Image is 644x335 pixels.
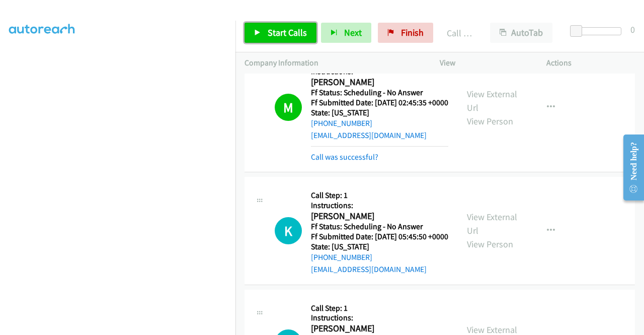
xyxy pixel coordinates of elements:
[378,23,433,43] a: Finish
[344,27,362,38] span: Next
[311,232,448,242] h5: Ff Submitted Date: [DATE] 05:45:50 +0000
[311,242,448,252] h5: State: [US_STATE]
[311,303,448,313] h5: Call Step: 1
[467,115,513,127] a: View Person
[275,94,302,121] h1: M
[615,127,644,208] iframe: Resource Center
[311,108,448,118] h5: State: [US_STATE]
[311,313,448,323] h5: Instructions:
[311,118,372,128] a: [PHONE_NUMBER]
[245,23,316,43] a: Start Calls
[311,264,427,274] a: [EMAIL_ADDRESS][DOMAIN_NAME]
[268,27,307,38] span: Start Calls
[467,211,517,236] a: View External Url
[311,323,448,334] h2: [PERSON_NAME]
[546,57,635,69] p: Actions
[311,190,448,200] h5: Call Step: 1
[490,23,552,43] button: AutoTab
[467,88,517,113] a: View External Url
[575,27,621,35] div: Delay between calls (in seconds)
[321,23,371,43] button: Next
[311,200,448,211] h5: Instructions:
[311,77,445,88] h2: [PERSON_NAME]
[447,26,472,40] p: Call Completed
[311,98,448,108] h5: Ff Submitted Date: [DATE] 02:45:35 +0000
[311,152,378,162] a: Call was successful?
[245,57,422,69] p: Company Information
[630,23,635,36] div: 0
[311,222,448,232] h5: Ff Status: Scheduling - No Answer
[440,57,528,69] p: View
[401,27,424,38] span: Finish
[311,130,427,140] a: [EMAIL_ADDRESS][DOMAIN_NAME]
[311,211,448,222] h2: [PERSON_NAME]
[275,217,302,244] h1: K
[467,238,513,250] a: View Person
[275,217,302,244] div: The call is yet to be attempted
[311,252,372,262] a: [PHONE_NUMBER]
[311,88,448,98] h5: Ff Status: Scheduling - No Answer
